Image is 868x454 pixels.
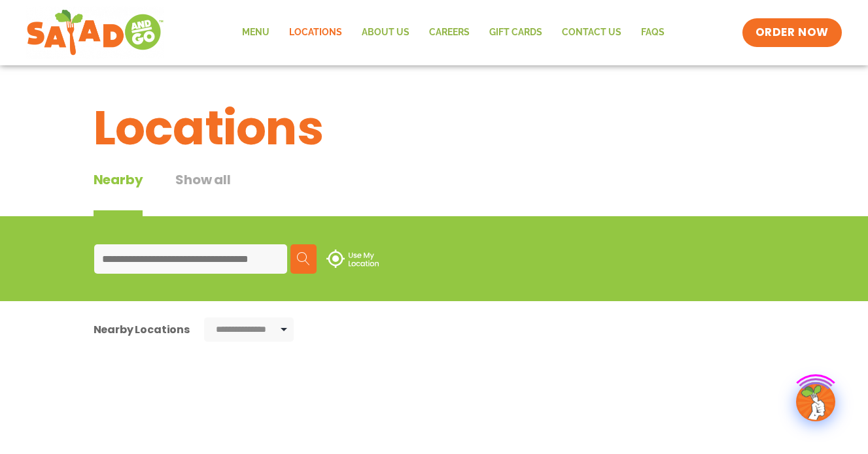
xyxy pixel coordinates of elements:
[94,170,143,216] div: Nearby
[232,18,279,48] a: Menu
[352,18,419,48] a: About Us
[94,170,264,216] div: Tabbed content
[479,18,552,48] a: GIFT CARDS
[742,18,842,47] a: ORDER NOW
[297,252,310,265] img: search.svg
[232,18,674,48] nav: Menu
[631,18,674,48] a: FAQs
[94,321,190,338] div: Nearby Locations
[175,170,230,216] button: Show all
[279,18,352,48] a: Locations
[26,7,164,59] img: new-SAG-logo-768×292
[94,93,775,163] h1: Locations
[755,25,829,41] span: ORDER NOW
[552,18,631,48] a: Contact Us
[326,250,379,268] img: use-location.svg
[419,18,479,48] a: Careers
